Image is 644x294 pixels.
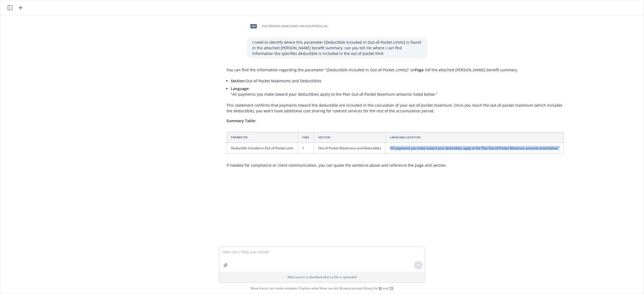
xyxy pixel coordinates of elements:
th: Section [314,132,386,143]
span: Language: [231,86,250,91]
td: “All payments you make toward your deductibles apply to the Plan Out-of-Pocket Maximum amounts li... [386,143,564,154]
p: I need to identify where this parameter [Deductible Included in Out-of-Pocket Limits] is found in... [252,39,422,56]
td: Deductible Included in Out-of-Pocket Limit [227,143,298,154]
span: 2025 [PERSON_NAME] DHMO HRA SOB [PERSON_NAME].pdf [261,24,332,28]
th: Page [298,132,314,143]
div: pdf2025 [PERSON_NAME] DHMO HRA SOB [PERSON_NAME].pdf [247,20,333,33]
span: Summary Table: [226,118,256,123]
td: 1 [298,143,314,154]
span: pdf [250,24,257,28]
a: BI [379,286,382,291]
span: Page 1 [415,67,427,72]
p: If needed for compliance or client communication, you can quote the sentence above and reference ... [226,162,564,168]
span: Nova Assist can make mistakes. Explore what Nova can do: Browse prompt library for and [251,283,393,294]
p: Web search is disabled when a file is uploaded [222,275,422,279]
span: Section: [231,78,246,83]
li: Out-of-Pocket Maximums and Deductibles [231,77,564,85]
th: Parameter [227,132,298,143]
th: Language/Location [386,132,564,143]
p: "All payments you make toward your deductibles apply to the Plan Out-of-Pocket Maximum amounts li... [231,91,564,97]
a: TR [389,286,393,291]
td: Out-of-Pocket Maximums and Deductibles [314,143,386,154]
p: This statement confirms that payments toward the deductible are included in the calculation of yo... [226,102,564,114]
p: You can find the information regarding the parameter "[Deductible Included in Out-of-Pocket Limit... [226,67,564,73]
